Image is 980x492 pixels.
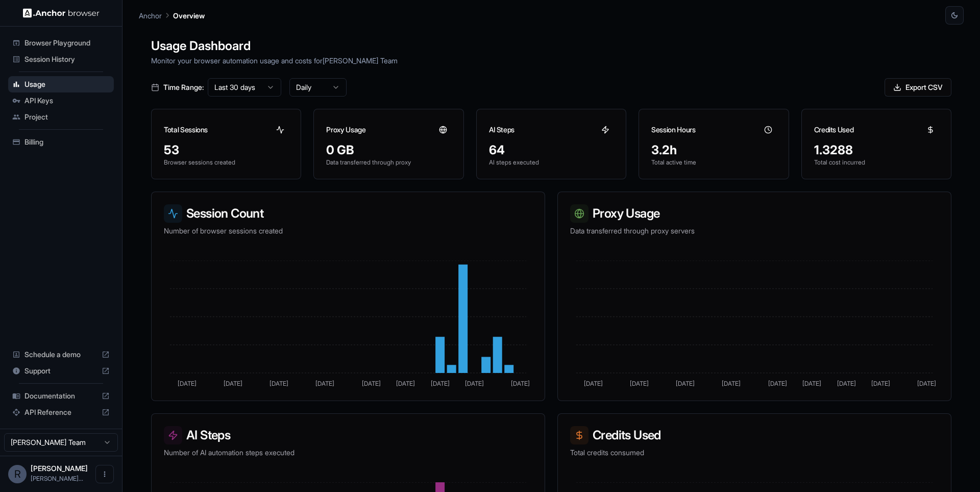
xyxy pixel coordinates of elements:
button: Export CSV [885,78,951,97]
h3: Session Count [164,204,532,223]
span: Billing [24,137,110,147]
tspan: [DATE] [431,380,450,387]
tspan: [DATE] [396,380,415,387]
span: Schedule a demo [24,349,97,360]
p: Monitor your browser automation usage and costs for [PERSON_NAME] Team [151,55,951,66]
h3: Total Sessions [164,125,208,135]
span: Time Range: [163,82,204,92]
tspan: [DATE] [722,380,741,387]
div: API Keys [8,92,114,109]
tspan: [DATE] [315,380,334,387]
tspan: [DATE] [269,380,288,387]
h3: Credits Used [814,125,854,135]
h3: AI Steps [164,426,532,444]
div: Browser Playground [8,35,114,51]
div: Usage [8,76,114,92]
tspan: [DATE] [178,380,197,387]
p: Total cost incurred [814,158,939,167]
span: Browser Playground [24,38,110,48]
p: Total credits consumed [570,448,939,458]
span: Session History [24,54,110,64]
h3: AI Steps [489,125,514,135]
span: API Keys [24,96,110,106]
tspan: [DATE] [871,380,890,387]
div: Documentation [8,388,114,404]
tspan: [DATE] [802,380,821,387]
div: 0 GB [326,142,451,158]
p: Total active time [651,158,776,167]
div: 1.3288 [814,142,939,158]
span: Project [24,112,110,122]
tspan: [DATE] [224,380,242,387]
p: Overview [173,10,205,21]
span: Usage [24,79,110,89]
h1: Usage Dashboard [151,37,951,55]
tspan: [DATE] [917,380,936,387]
p: Browser sessions created [164,158,288,167]
div: 53 [164,142,288,158]
h3: Proxy Usage [326,125,365,135]
p: Data transferred through proxy [326,158,451,167]
span: rickson.lima@remofy.io [31,475,83,482]
div: 64 [489,142,614,158]
div: API Reference [8,404,114,420]
tspan: [DATE] [768,380,787,387]
p: Anchor [139,10,162,21]
span: Support [24,366,97,376]
div: Support [8,363,114,379]
div: Project [8,109,114,125]
tspan: [DATE] [362,380,381,387]
p: Number of browser sessions created [164,226,532,236]
span: Documentation [24,391,97,401]
h3: Session Hours [651,125,695,135]
p: Data transferred through proxy servers [570,226,939,236]
tspan: [DATE] [630,380,649,387]
div: Billing [8,134,114,150]
tspan: [DATE] [511,380,530,387]
tspan: [DATE] [676,380,695,387]
div: R [8,465,27,483]
tspan: [DATE] [837,380,856,387]
tspan: [DATE] [465,380,484,387]
div: Session History [8,51,114,67]
tspan: [DATE] [584,380,603,387]
span: Rickson Lima [31,464,88,473]
button: Open menu [95,465,114,483]
div: Schedule a demo [8,346,114,363]
nav: breadcrumb [139,10,205,21]
span: API Reference [24,407,97,417]
h3: Credits Used [570,426,939,444]
div: 3.2h [651,142,776,158]
p: AI steps executed [489,158,614,167]
h3: Proxy Usage [570,204,939,223]
img: Anchor Logo [23,8,100,18]
p: Number of AI automation steps executed [164,448,532,458]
